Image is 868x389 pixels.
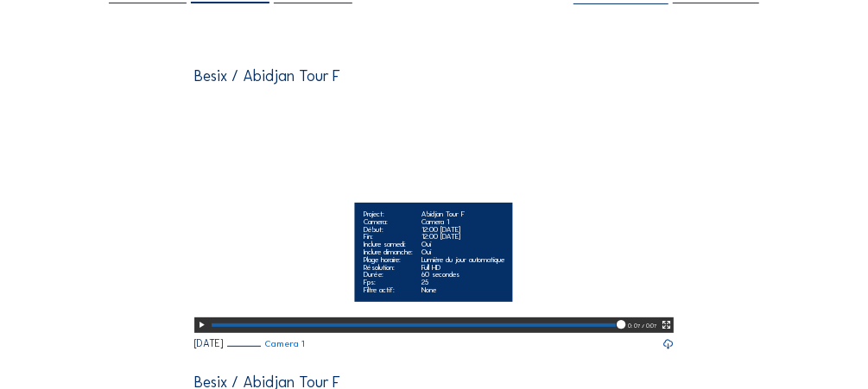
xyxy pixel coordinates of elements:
[364,226,413,234] div: Début:
[364,210,413,218] div: Project:
[421,279,504,286] div: 25
[364,264,413,272] div: Résolution:
[364,279,413,286] div: Fps:
[364,271,413,279] div: Durée:
[227,340,305,349] a: Camera 1
[421,264,504,272] div: Full HD
[364,218,413,226] div: Camera:
[421,226,504,234] div: 12:00 [DATE]
[421,256,504,264] div: Lumière du jour automatique
[421,241,504,248] div: Oui
[364,286,413,294] div: Filtre actif:
[194,69,341,85] div: Besix / Abidjan Tour F
[364,248,413,256] div: Inclure dimanche:
[364,256,413,264] div: Plage horaire:
[194,91,675,331] video: Your browser does not support the video tag.
[421,286,504,294] div: None
[421,218,504,226] div: Camera 1
[421,210,504,218] div: Abidjan Tour F
[364,233,413,241] div: Fin:
[421,233,504,241] div: 12:00 [DATE]
[364,241,413,248] div: Inclure samedi:
[643,317,657,333] div: / 0:07
[421,271,504,279] div: 60 secondes
[629,317,643,333] div: 0: 07
[194,339,224,348] div: [DATE]
[421,248,504,256] div: Oui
